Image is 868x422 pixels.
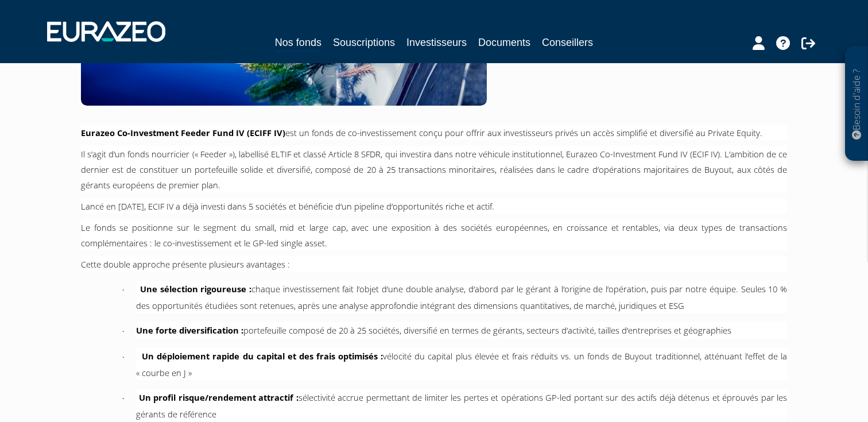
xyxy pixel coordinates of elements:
span: · [122,327,136,335]
a: Investisseurs [406,34,467,51]
span: · [122,285,140,294]
span: Le fonds se positionne sur le segment du small, mid et large cap, avec une exposition à des socié... [81,222,787,249]
span: Il s’agit d’un fonds nourricier (« Feeder »), labellisé ELTIF et classé Article 8 SFDR, qui inves... [81,148,787,191]
span: est un fonds de co-investissement conçu pour offrir aux investisseurs privés un accès simplifié e... [285,127,762,138]
span: vélocité du capital plus élevée et frais réduits vs. un fonds de Buyout traditionnel, atténuant l... [136,350,787,378]
a: Souscriptions [333,34,395,51]
span: Lancé en [DATE], ECIF IV a déjà investi dans 5 sociétés et bénéficie d’un pipeline d’opportunités... [81,200,494,212]
a: Documents [478,34,530,51]
span: Un profil risque/rendement attractif : [139,392,299,403]
a: Nos fonds [275,34,321,52]
span: Un déploiement rapide du capital et des frais optimisés : [142,350,383,362]
span: portefeuille composé de 20 à 25 sociétés, diversifié en termes de gérants, secteurs d’activité, t... [243,324,731,336]
span: Cette double approche présente plusieurs avantages : [81,258,290,270]
span: · [122,353,142,361]
span: · [122,394,139,402]
img: 1732889491-logotype_eurazeo_blanc_rvb.png [47,21,165,42]
span: Une sélection rigoureuse : [140,283,251,295]
span: chaque investissement fait l’objet d’une double analyse, d’abord par le gérant à l’origine de l’o... [136,283,787,311]
p: Besoin d'aide ? [850,52,863,156]
a: Conseillers [542,34,593,51]
span: sélectivité accrue permettant de limiter les pertes et opérations GP-led portant sur des actifs d... [136,392,787,420]
span: Une forte diversification : [136,324,243,336]
span: Eurazeo Co-Investment Feeder Fund IV (ECIFF IV) [81,127,285,138]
